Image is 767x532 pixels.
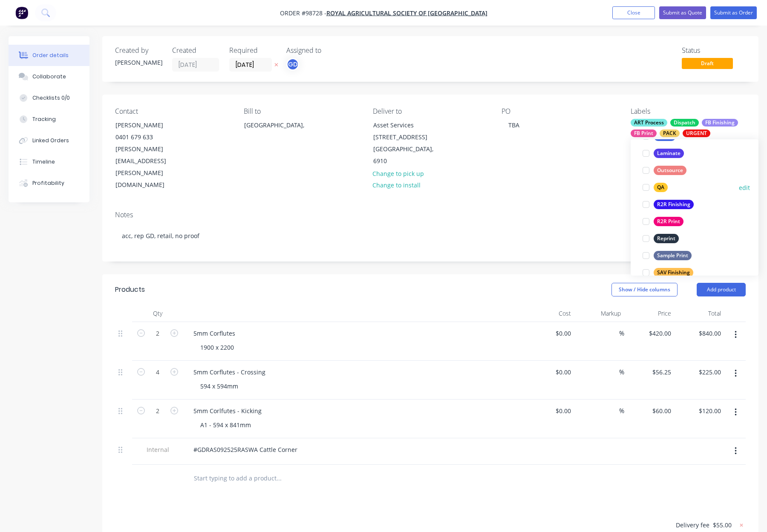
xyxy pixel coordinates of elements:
[682,46,746,55] div: Status
[713,520,732,529] span: $55.00
[136,445,180,454] span: Internal
[229,46,276,55] div: Required
[670,119,699,127] div: Dispatch
[639,198,697,210] button: R2R Finishing
[32,52,69,59] div: Order details
[373,143,444,167] div: [GEOGRAPHIC_DATA], 6910
[682,58,733,69] span: Draft
[193,380,245,392] div: 594 x 594mm
[654,200,694,209] div: R2R Finishing
[654,234,679,243] div: Reprint
[654,217,683,226] div: R2R Print
[115,107,230,115] div: Contact
[619,406,624,416] span: %
[115,223,746,249] div: acc, rep GD, retail, no proof
[280,9,326,17] span: Order #98728 -
[32,115,56,123] div: Tracking
[286,46,372,55] div: Assigned to
[639,250,695,262] button: Sample Print
[639,216,687,227] button: R2R Print
[244,107,359,115] div: Bill to
[675,305,725,322] div: Total
[32,179,64,187] div: Profitability
[654,251,692,260] div: Sample Print
[619,328,624,338] span: %
[366,119,451,167] div: Asset Services [STREET_ADDRESS][GEOGRAPHIC_DATA], 6910
[9,130,89,151] button: Linked Orders
[619,367,624,377] span: %
[368,179,425,191] button: Change to install
[660,129,680,137] div: PACK
[502,107,617,115] div: PO
[710,6,757,19] button: Submit as Order
[9,87,89,109] button: Checklists 0/0
[115,143,186,191] div: [PERSON_NAME][EMAIL_ADDRESS][PERSON_NAME][DOMAIN_NAME]
[368,167,429,179] button: Change to pick up
[115,58,162,67] div: [PERSON_NAME]
[631,119,667,127] div: ART Process
[639,164,690,176] button: Outsource
[373,119,444,143] div: Asset Services [STREET_ADDRESS]
[659,6,706,19] button: Submit as Quote
[286,58,299,71] button: GD
[187,327,242,339] div: 5mm Corflutes
[132,305,183,322] div: Qty
[631,129,657,137] div: FB Print
[187,443,304,456] div: #GDRAS092525RASWA Cattle Corner
[172,46,219,55] div: Created
[108,119,193,191] div: [PERSON_NAME]0401 679 633[PERSON_NAME][EMAIL_ADDRESS][PERSON_NAME][DOMAIN_NAME]
[702,119,738,127] div: FB Finishing
[697,283,746,296] button: Add product
[15,6,28,19] img: Factory
[32,137,69,144] div: Linked Orders
[187,366,272,378] div: 5mm Corflutes - Crossing
[683,129,710,137] div: URGENT
[115,131,186,143] div: 0401 679 633
[739,183,750,192] button: edit
[193,341,241,354] div: 1900 x 2200
[624,305,675,322] div: Price
[187,405,268,417] div: 5mm Corlfutes - Kicking
[32,94,70,102] div: Checklists 0/0
[611,283,678,296] button: Show / Hide columns
[639,233,682,244] button: Reprint
[676,521,709,529] span: Delivery fee
[631,107,746,115] div: Labels
[237,119,322,146] div: [GEOGRAPHIC_DATA],
[115,46,162,55] div: Created by
[654,149,684,158] div: Laminate
[9,151,89,173] button: Timeline
[9,173,89,194] button: Profitability
[9,66,89,87] button: Collaborate
[639,181,671,193] button: QA
[639,147,687,159] button: Laminate
[639,267,697,279] button: SAV Finishing
[654,268,693,277] div: SAV Finishing
[193,419,258,431] div: A1 - 594 x 841mm
[639,130,679,142] button: Install
[9,45,89,66] button: Order details
[193,470,364,487] input: Start typing to add a product...
[574,305,625,322] div: Markup
[524,305,574,322] div: Cost
[115,119,186,131] div: [PERSON_NAME]
[326,9,487,17] a: Royal Agricultural Society of [GEOGRAPHIC_DATA]
[373,107,488,115] div: Deliver to
[115,211,746,219] div: Notes
[654,166,686,175] div: Outsource
[654,183,668,192] div: QA
[502,119,526,131] div: TBA
[115,285,145,295] div: Products
[612,6,655,19] button: Close
[244,119,315,131] div: [GEOGRAPHIC_DATA],
[32,73,66,81] div: Collaborate
[32,158,55,166] div: Timeline
[9,109,89,130] button: Tracking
